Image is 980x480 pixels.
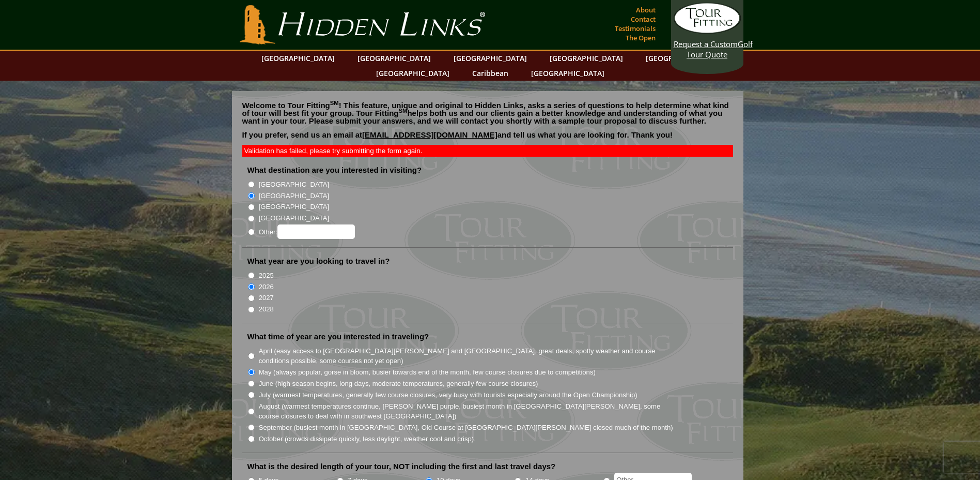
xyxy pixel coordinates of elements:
[467,66,514,81] a: Caribbean
[242,101,733,125] p: Welcome to Tour Fitting ! This feature, unique and original to Hidden Links, asks a series of que...
[259,423,673,433] label: September (busiest month in [GEOGRAPHIC_DATA], Old Course at [GEOGRAPHIC_DATA][PERSON_NAME] close...
[242,145,733,157] div: Validation has failed, please try submitting the form again.
[259,367,596,378] label: May (always popular, gorse in bloom, busier towards end of the month, few course closures due to ...
[330,100,339,106] sup: SM
[259,271,274,281] label: 2025
[259,293,274,303] label: 2027
[545,51,628,66] a: [GEOGRAPHIC_DATA]
[247,332,429,342] label: What time of year are you interested in traveling?
[256,51,340,66] a: [GEOGRAPHIC_DATA]
[259,401,674,422] label: August (warmest temperatures continue, [PERSON_NAME] purple, busiest month in [GEOGRAPHIC_DATA][P...
[628,12,658,26] a: Contact
[623,31,658,45] a: The Open
[259,390,637,400] label: July (warmest temperatures, generally few course closures, very busy with tourists especially aro...
[242,131,733,146] p: If you prefer, send us an email at and tell us what you are looking for. Thank you!
[362,130,497,139] a: [EMAIL_ADDRESS][DOMAIN_NAME]
[259,379,538,389] label: June (high season begins, long days, moderate temperatures, generally few course closures)
[259,213,329,223] label: [GEOGRAPHIC_DATA]
[633,3,658,17] a: About
[259,179,329,190] label: [GEOGRAPHIC_DATA]
[448,51,532,66] a: [GEOGRAPHIC_DATA]
[352,51,436,66] a: [GEOGRAPHIC_DATA]
[612,21,658,36] a: Testimonials
[259,224,355,239] label: Other:
[371,66,455,81] a: [GEOGRAPHIC_DATA]
[526,66,610,81] a: [GEOGRAPHIC_DATA]
[259,282,274,292] label: 2026
[259,346,674,366] label: April (easy access to [GEOGRAPHIC_DATA][PERSON_NAME] and [GEOGRAPHIC_DATA], great deals, spotty w...
[259,191,329,201] label: [GEOGRAPHIC_DATA]
[259,434,474,444] label: October (crowds dissipate quickly, less daylight, weather cool and crisp)
[674,39,738,49] span: Request a Custom
[259,304,274,314] label: 2028
[641,51,724,66] a: [GEOGRAPHIC_DATA]
[247,461,556,472] label: What is the desired length of your tour, NOT including the first and last travel days?
[399,108,408,114] sup: SM
[674,3,741,59] a: Request a CustomGolf Tour Quote
[247,256,390,266] label: What year are you looking to travel in?
[247,165,422,175] label: What destination are you interested in visiting?
[259,202,329,212] label: [GEOGRAPHIC_DATA]
[277,224,355,239] input: Other:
